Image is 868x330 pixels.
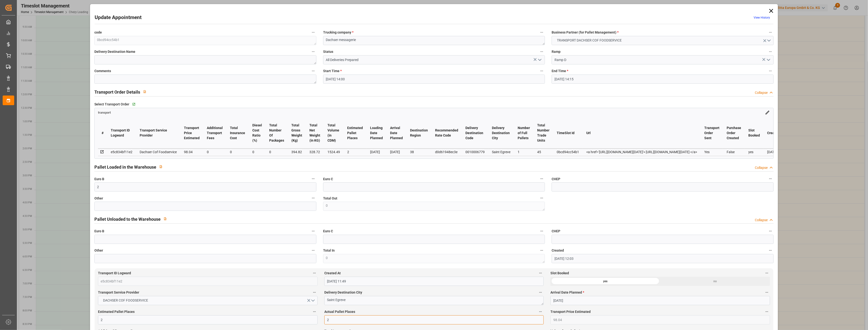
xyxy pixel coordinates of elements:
[550,309,591,314] span: Transport Price Estimated
[539,176,545,182] button: Euro C
[180,117,203,149] th: Transport Price Estimated
[98,290,139,295] span: Transport Service Provider
[94,216,161,222] h2: Pallet Unloaded to the Warehouse
[184,149,200,155] div: 98.04
[764,270,770,276] button: Slot Booked
[323,196,337,201] span: Total Out
[492,149,510,155] div: Saint Egreve
[249,117,266,149] th: Diesel Cost Ratio (%)
[323,69,342,74] span: Start Time
[745,117,764,149] th: Slot Booked
[704,149,719,155] div: Yes
[101,298,150,303] span: DACHSER COF FOODSERVICE
[537,270,544,276] button: Created At
[583,117,701,149] th: Url
[552,177,560,182] span: CHEP
[269,149,284,155] div: 0
[537,309,544,315] button: Actual Pallet Places
[310,195,316,201] button: Other
[94,248,103,253] span: Other
[723,117,745,149] th: Purchase Order Created
[323,49,333,54] span: Status
[767,149,791,155] div: [DATE] 11:49:56
[98,271,131,276] span: Transport ID Logward
[324,117,344,149] th: Total Volume (in CDM)
[518,149,530,155] div: 1
[347,149,363,155] div: 2
[226,117,249,149] th: Total Insurance Cost
[323,36,545,45] textarea: Dachser messagerie
[98,296,318,305] button: open menu
[94,30,102,35] span: code
[410,149,428,155] div: 38
[252,149,262,155] div: 0
[323,202,545,211] textarea: 0
[94,196,103,201] span: Other
[344,117,366,149] th: Estimated Pallet Places
[311,309,318,315] button: Estimated Pallet Places
[765,56,772,64] button: open menu
[462,117,488,149] th: Delivery Destination Code
[767,48,774,55] button: Ramp
[366,117,386,149] th: Loading Date Planned
[755,90,768,95] div: Collapse
[552,69,568,74] span: End Time
[552,75,774,84] input: DD-MM-YYYY HH:MM
[755,165,768,170] div: Collapse
[140,149,177,155] div: Dachser Cof Foodservice
[94,69,111,74] span: Comments
[534,117,553,149] th: Total Number Trade Units
[537,149,549,155] div: 45
[94,89,140,95] h2: Transport Order Details
[552,30,619,35] span: Business Partner (for Pallet Management)
[306,117,324,149] th: Total Net Weight (in KG)
[94,49,135,54] span: Delivery Destination Name
[370,149,383,155] div: [DATE]
[310,176,316,182] button: Euro B
[555,38,624,43] span: TRANSPORT DACHSER COF FOODSERVICE
[553,117,583,149] th: TimeSlot Id
[323,30,353,35] span: Trucking company
[98,309,135,314] span: Estimated Pallet Places
[107,117,136,149] th: Transport ID Logward
[390,149,403,155] div: [DATE]
[324,296,544,305] textarea: Saint Egreve
[660,277,770,286] div: no
[755,218,768,223] div: Collapse
[291,149,302,155] div: 394.82
[323,248,335,253] span: Total In
[94,164,156,170] h2: Pallet Loaded in the Warehouse
[323,75,545,84] input: DD-MM-YYYY HH:MM
[140,87,149,96] button: View description
[323,229,333,234] span: Euro C
[767,228,774,234] button: CHEP
[324,309,355,314] span: Actual Pallet Places
[536,56,543,64] button: open menu
[488,117,514,149] th: Delivery Destination City
[539,29,545,35] button: Trucking company *
[136,117,180,149] th: Transport Service Provider
[727,149,741,155] div: False
[323,254,545,263] textarea: 0
[754,16,770,19] a: View History
[539,48,545,55] button: Status
[748,149,760,155] div: yes
[435,149,458,155] div: d0d61948ec3e
[230,149,245,155] div: 0
[539,195,545,201] button: Total Out
[98,110,111,114] a: transport
[465,149,485,155] div: 0010006779
[310,247,316,254] button: Other
[324,290,362,295] span: Delivery Destination City
[288,117,306,149] th: Total Gross Weight (Kg)
[386,117,406,149] th: Arrival Date Planned
[767,247,774,254] button: Created
[311,289,318,296] button: Transport Service Provider
[203,117,226,149] th: Additional Transport Fees
[539,68,545,74] button: Start Time *
[539,228,545,234] button: Euro C
[310,68,316,74] button: Comments
[767,68,774,74] button: End Time *
[266,117,288,149] th: Total Number Of Packages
